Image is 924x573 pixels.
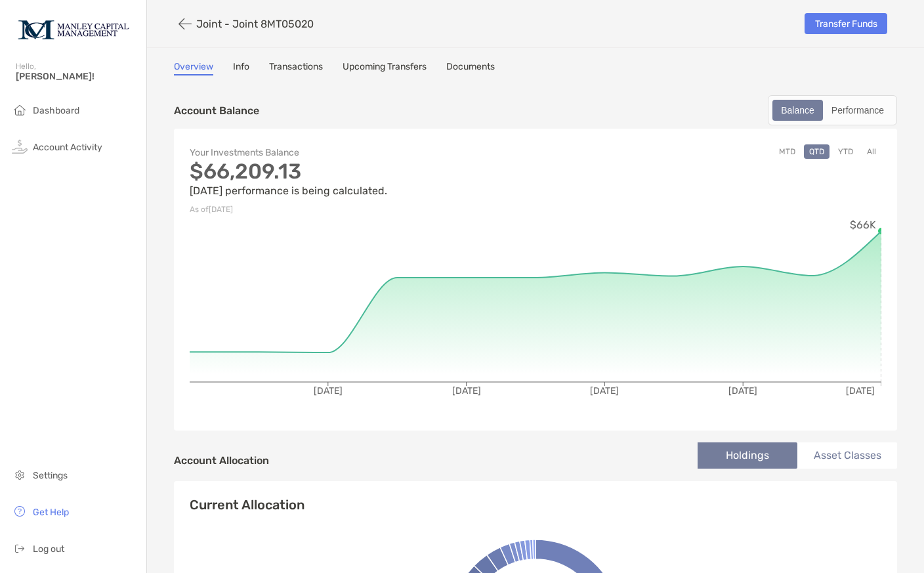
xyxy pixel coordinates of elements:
[824,101,891,119] div: Performance
[446,61,495,75] a: Documents
[12,138,28,154] img: activity icon
[33,507,69,518] span: Get Help
[16,71,138,82] span: [PERSON_NAME]!
[850,219,876,231] tspan: $66K
[12,503,28,519] img: get-help icon
[33,105,79,116] span: Dashboard
[452,385,481,396] tspan: [DATE]
[804,144,829,159] button: QTD
[12,540,28,556] img: logout icon
[190,163,535,180] p: $66,209.13
[833,144,858,159] button: YTD
[797,442,897,469] li: Asset Classes
[16,5,131,53] img: Zoe Logo
[774,101,822,119] div: Balance
[774,144,801,159] button: MTD
[196,18,314,30] p: Joint - Joint 8MT05020
[174,102,259,119] p: Account Balance
[768,95,897,125] div: segmented control
[846,385,875,396] tspan: [DATE]
[190,497,304,513] h4: Current Allocation
[862,144,881,159] button: All
[728,385,757,396] tspan: [DATE]
[233,61,249,75] a: Info
[174,61,213,75] a: Overview
[698,442,797,469] li: Holdings
[269,61,323,75] a: Transactions
[343,61,427,75] a: Upcoming Transfers
[12,467,28,482] img: settings icon
[33,470,68,481] span: Settings
[805,13,887,34] a: Transfer Funds
[590,385,619,396] tspan: [DATE]
[314,385,343,396] tspan: [DATE]
[33,142,102,153] span: Account Activity
[190,144,535,161] p: Your Investments Balance
[190,202,535,218] p: As of [DATE]
[12,102,28,117] img: household icon
[33,543,64,555] span: Log out
[174,454,269,467] h4: Account Allocation
[190,182,535,199] p: [DATE] performance is being calculated.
